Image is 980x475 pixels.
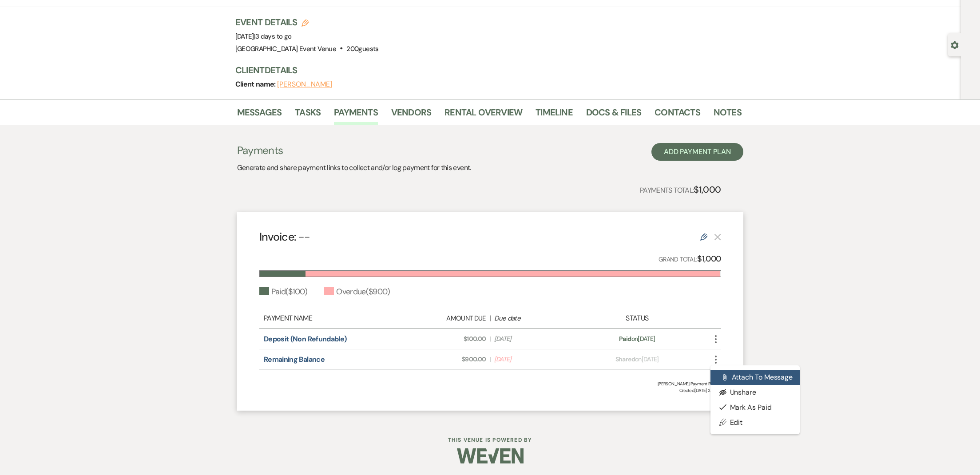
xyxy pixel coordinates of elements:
[295,105,321,125] a: Tasks
[494,355,576,364] span: [DATE]
[494,334,576,344] span: [DATE]
[264,355,325,364] a: Remaining Balance
[694,184,721,195] strong: $1,000
[235,79,278,89] span: Client name:
[259,229,310,245] h4: Invoice:
[615,355,635,363] span: Shared
[235,16,379,28] h3: Event Details
[714,233,721,241] button: This payment plan cannot be deleted because it contains links that have been paid through Weven’s...
[710,370,800,385] button: Attach to Message
[710,415,800,430] a: Edit
[334,105,378,125] a: Payments
[237,143,471,158] h3: Payments
[298,230,310,244] span: --
[580,334,694,344] div: on [DATE]
[277,81,332,88] button: [PERSON_NAME]
[404,334,486,344] span: $100.00
[714,105,742,125] a: Notes
[264,334,347,344] a: Deposit (Non Refundable)
[235,44,336,53] span: [GEOGRAPHIC_DATA] Event Venue
[254,32,292,41] span: |
[444,105,522,125] a: Rental Overview
[640,182,721,197] p: Payments Total:
[324,286,390,298] div: Overdue ( $900 )
[951,40,959,49] button: Open lead details
[255,32,291,41] span: 3 days to go
[580,355,694,364] div: on [DATE]
[619,335,631,343] span: Paid
[655,105,700,125] a: Contacts
[586,105,641,125] a: Docs & Files
[259,286,308,298] div: Paid ( $100 )
[457,440,524,471] img: Weven Logo
[400,313,581,324] div: |
[346,44,378,53] span: 200 guests
[536,105,573,125] a: Timeline
[404,313,486,324] div: Amount Due
[235,64,733,76] h3: Client Details
[259,380,721,387] div: [PERSON_NAME] Payment Plan #1
[710,400,800,415] button: Mark as Paid
[237,162,471,174] p: Generate and share payment links to collect and/or log payment for this event.
[235,32,292,41] span: [DATE]
[404,355,486,364] span: $900.00
[580,313,694,324] div: Status
[659,253,721,265] p: Grand Total:
[264,313,400,324] div: Payment Name
[710,385,800,400] button: Unshare
[489,334,490,344] span: |
[697,253,721,264] strong: $1,000
[259,387,721,394] span: Created: [DATE] 2:21 PM
[489,355,490,364] span: |
[237,105,282,125] a: Messages
[391,105,431,125] a: Vendors
[651,143,743,161] button: Add Payment Plan
[494,313,576,324] div: Due date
